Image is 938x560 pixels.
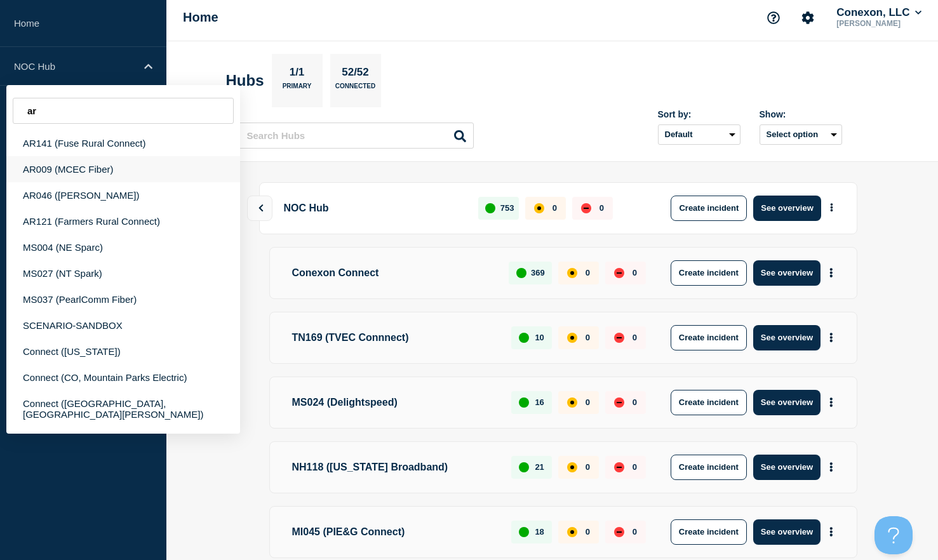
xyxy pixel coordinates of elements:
p: 0 [633,397,637,407]
button: Create incident [671,196,747,221]
p: Connected [335,83,375,96]
button: Create incident [671,390,747,415]
p: [PERSON_NAME] [834,19,924,28]
div: up [519,462,529,472]
iframe: Help Scout Beacon - Open [874,516,913,554]
button: Select option [760,124,842,145]
div: down [614,268,624,278]
button: See overview [753,260,821,286]
p: 0 [633,462,637,472]
div: affected [567,333,577,343]
p: 10 [535,333,544,342]
p: 0 [586,397,590,407]
p: TN169 (TVEC Connnect) [287,325,497,350]
p: 18 [535,527,544,537]
p: NOC Hub [279,196,464,221]
button: More actions [823,455,840,479]
div: up [519,333,529,343]
button: See overview [753,196,821,221]
button: More actions [823,390,840,414]
div: Connect ([US_STATE]) [6,338,240,364]
button: Create incident [671,519,747,545]
p: Primary [283,83,312,96]
div: down [614,527,624,537]
p: NOC Hub [14,61,136,72]
div: down [614,462,624,472]
div: down [614,397,624,408]
p: 52/52 [337,66,374,83]
div: AR121 (Farmers Rural Connect) [6,208,240,234]
p: 0 [586,333,590,342]
button: See overview [753,390,821,415]
p: 369 [531,268,545,277]
p: Conexon Connect [287,260,495,286]
p: 21 [535,462,544,472]
div: up [485,203,495,213]
div: up [519,527,529,537]
p: 0 [633,333,637,342]
div: up [516,268,526,278]
div: affected [567,397,577,408]
p: 0 [586,268,590,277]
button: See overview [753,325,821,350]
button: Create incident [671,325,747,350]
div: Connect (CO, Mountain Parks Electric) [6,364,240,390]
div: Sort by: [658,109,740,119]
p: 0 [586,527,590,537]
div: down [614,333,624,343]
div: up [519,397,529,408]
h2: Hubs [226,72,264,90]
p: MS024 (Delightspeed) [287,390,497,415]
button: More actions [823,326,840,349]
div: affected [534,203,544,213]
div: MS027 (NT Spark) [6,260,240,286]
p: 0 [586,462,590,472]
p: 0 [633,268,637,277]
div: MS037 (PearlComm Fiber) [6,286,240,312]
button: Conexon, LLC [834,6,924,19]
div: Connect ([GEOGRAPHIC_DATA], [GEOGRAPHIC_DATA][PERSON_NAME]) [6,390,240,427]
h1: Home [183,10,218,25]
div: AR009 (MCEC Fiber) [6,156,240,182]
div: AR046 ([PERSON_NAME]) [6,182,240,208]
button: More actions [824,197,840,219]
p: MI045 (PIE&G Connect) [287,519,497,545]
button: More actions [823,520,840,543]
p: NH118 ([US_STATE] Broadband) [287,455,497,480]
div: AR141 (Fuse Rural Connect) [6,130,240,156]
select: Sort by [658,124,740,145]
button: Create incident [671,260,747,286]
div: SCENARIO-SANDBOX [6,312,240,338]
input: Search Hubs [232,123,474,149]
button: Account settings [794,4,821,31]
div: MS004 (NE Sparc) [6,234,240,260]
button: Create incident [671,455,747,480]
div: affected [567,527,577,537]
p: 1/1 [285,66,309,83]
p: 753 [500,203,514,213]
button: See overview [753,455,821,480]
p: 16 [535,397,544,407]
div: Show: [760,109,842,119]
div: affected [567,268,577,278]
button: More actions [823,261,840,284]
p: 0 [633,527,637,537]
button: See overview [753,519,821,545]
button: Support [760,4,787,31]
div: affected [567,462,577,472]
